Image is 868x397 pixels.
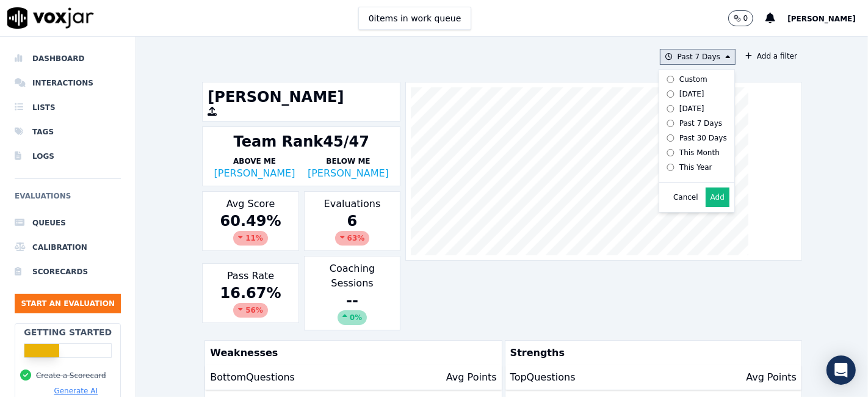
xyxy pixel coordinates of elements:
[667,120,675,128] input: Past 7 Days
[15,46,121,71] a: Dashboard
[15,294,121,313] button: Start an Evaluation
[446,370,497,385] p: Avg Points
[15,211,121,235] a: Queues
[302,156,395,166] p: Below Me
[358,7,472,30] button: 0items in work queue
[667,164,675,172] input: This Year
[210,370,295,385] p: Bottom Questions
[667,105,675,113] input: [DATE]
[740,49,802,64] button: Add a filter
[679,148,720,158] div: This Month
[24,326,112,338] h2: Getting Started
[15,144,121,169] a: Logs
[208,87,395,107] h1: [PERSON_NAME]
[214,167,295,179] a: [PERSON_NAME]
[202,263,298,323] div: Pass Rate
[15,189,121,211] h6: Evaluations
[36,371,106,381] button: Create a Scorecard
[667,76,675,84] input: Custom
[208,156,301,166] p: Above Me
[7,7,94,29] img: voxjar logo
[309,211,395,246] div: 6
[309,291,395,325] div: --
[746,370,797,385] p: Avg Points
[304,256,400,330] div: Coaching Sessions
[667,90,675,98] input: [DATE]
[728,10,754,26] button: 0
[15,95,121,120] a: Lists
[304,191,400,251] div: Evaluations
[308,167,389,179] a: [PERSON_NAME]
[338,310,367,325] div: 0%
[728,10,766,26] button: 0
[233,231,268,246] div: 11 %
[208,283,293,318] div: 16.67 %
[205,341,496,365] p: Weaknesses
[234,132,369,151] div: Team Rank 45/47
[679,133,727,143] div: Past 30 Days
[826,355,856,385] div: Open Intercom Messenger
[15,71,121,95] a: Interactions
[505,341,797,365] p: Strengths
[202,191,298,251] div: Avg Score
[208,211,293,246] div: 60.49 %
[787,11,868,26] button: [PERSON_NAME]
[667,149,675,157] input: This Month
[510,370,576,385] p: Top Questions
[679,162,712,172] div: This Year
[679,104,704,114] div: [DATE]
[15,235,121,260] a: Calibration
[706,188,729,207] button: Add
[660,49,736,65] button: Past 7 Days Custom [DATE] [DATE] Past 7 Days Past 30 Days This Month This Year Cancel Add
[15,120,121,144] a: Tags
[15,260,121,284] a: Scorecards
[679,75,707,84] div: Custom
[787,15,856,23] span: [PERSON_NAME]
[667,134,675,142] input: Past 30 Days
[679,118,722,128] div: Past 7 Days
[233,303,268,318] div: 56 %
[335,231,370,246] div: 63 %
[679,89,704,99] div: [DATE]
[743,13,748,23] p: 0
[673,192,698,202] button: Cancel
